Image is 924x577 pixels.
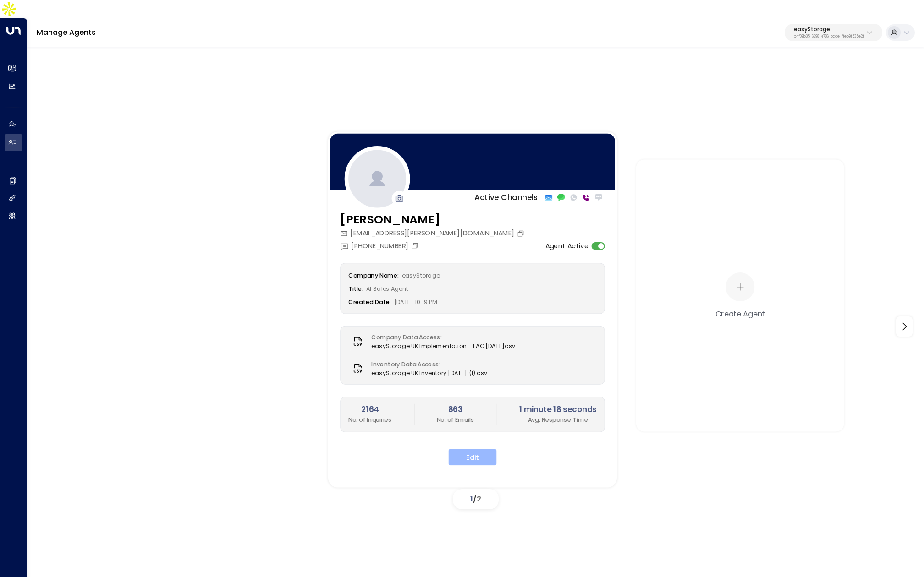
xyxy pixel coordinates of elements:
label: Title: [348,284,363,293]
p: easyStorage [794,27,864,32]
span: 2 [477,494,481,504]
button: Edit [449,449,497,465]
p: b4f09b35-6698-4786-bcde-ffeb9f535e2f [794,35,864,38]
a: Manage Agents [37,27,96,38]
label: Created Date: [348,298,391,306]
span: easyStorage UK Inventory [DATE] (1).csv [372,369,488,377]
div: / [453,489,499,509]
label: Company Name: [348,271,399,279]
div: [PHONE_NUMBER] [340,240,421,250]
h2: 2164 [348,403,392,415]
div: Create Agent [715,308,764,319]
h2: 1 minute 18 seconds [519,403,597,415]
span: easyStorage UK Implementation - FAQ [DATE]csv [372,342,516,350]
div: [EMAIL_ADDRESS][PERSON_NAME][DOMAIN_NAME] [340,228,527,238]
span: AI Sales Agent [366,284,408,293]
p: Avg. Response Time [519,415,597,424]
p: Active Channels: [474,191,540,203]
button: easyStorageb4f09b35-6698-4786-bcde-ffeb9f535e2f [785,24,882,41]
label: Agent Active [545,240,589,250]
h3: [PERSON_NAME] [340,211,527,228]
span: easyStorage [402,271,440,279]
span: 1 [470,494,473,504]
span: [DATE] 10:19 PM [394,298,437,306]
h2: 863 [437,403,474,415]
button: Copy [411,242,421,250]
label: Inventory Data Access: [372,360,483,369]
label: Company Data Access: [372,333,511,342]
p: No. of Inquiries [348,415,392,424]
button: Copy [517,229,527,237]
p: No. of Emails [437,415,474,424]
